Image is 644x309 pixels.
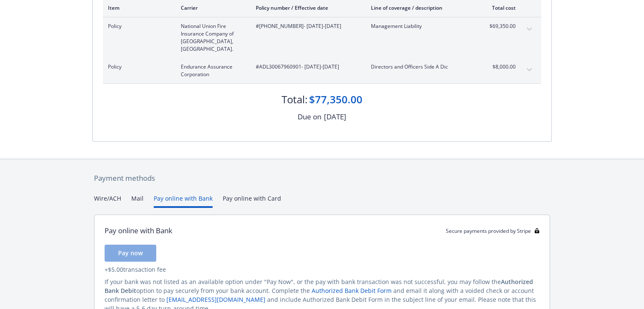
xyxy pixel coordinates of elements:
[108,22,167,30] span: Policy
[181,22,242,53] span: National Union Fire Insurance Company of [GEOGRAPHIC_DATA], [GEOGRAPHIC_DATA].
[484,22,516,30] span: $69,350.00
[103,58,541,83] div: PolicyEndurance Assurance Corporation#ADL30067960901- [DATE]-[DATE]Directors and Officers Side A ...
[324,111,346,122] div: [DATE]
[94,173,550,184] div: Payment methods
[223,194,281,208] button: Pay online with Card
[103,17,541,58] div: PolicyNational Union Fire Insurance Company of [GEOGRAPHIC_DATA], [GEOGRAPHIC_DATA].#[PHONE_NUMBE...
[371,22,470,30] span: Management Liability
[371,63,470,71] span: Directors and Officers Side A Dic
[105,245,156,262] button: Pay now
[166,295,265,303] a: [EMAIL_ADDRESS][DOMAIN_NAME]
[522,22,536,36] button: expand content
[256,22,357,30] span: #[PHONE_NUMBER] - [DATE]-[DATE]
[105,278,533,295] span: Authorized Bank Debit
[105,225,172,236] div: Pay online with Bank
[312,287,392,295] a: Authorized Bank Debit Form
[522,63,536,77] button: expand content
[181,63,242,78] span: Endurance Assurance Corporation
[309,92,362,107] div: $77,350.00
[131,194,144,208] button: Mail
[484,4,516,11] div: Total cost
[105,265,539,274] div: + $5.00 transaction fee
[484,63,516,71] span: $8,000.00
[256,63,357,71] span: #ADL30067960901 - [DATE]-[DATE]
[256,4,357,11] div: Policy number / Effective date
[94,194,121,208] button: Wire/ACH
[446,227,539,235] div: Secure payments provided by Stripe
[298,111,321,122] div: Due on
[282,92,307,107] div: Total:
[181,4,242,11] div: Carrier
[118,249,143,257] span: Pay now
[371,4,470,11] div: Line of coverage / description
[108,63,167,71] span: Policy
[154,194,213,208] button: Pay online with Bank
[108,4,167,11] div: Item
